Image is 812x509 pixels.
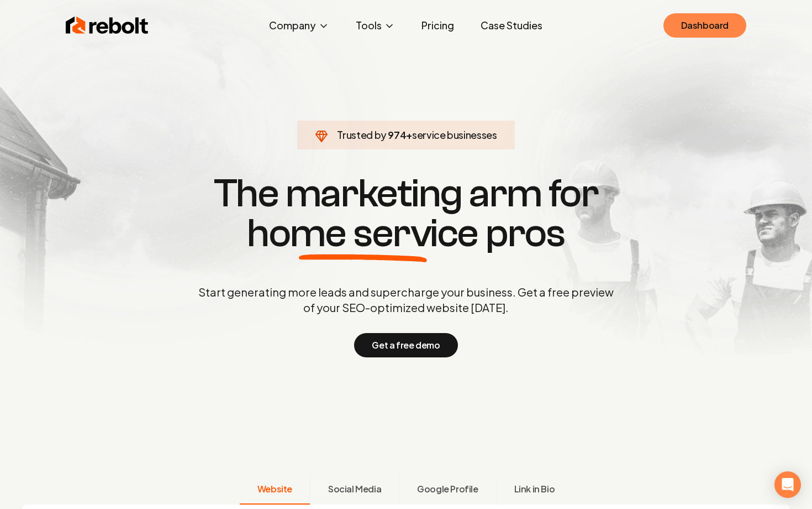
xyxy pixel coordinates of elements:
span: home service [247,214,478,253]
span: Social Media [328,482,381,496]
h1: The marketing arm for pros [141,174,671,253]
div: Open Intercom Messenger [774,471,801,498]
span: Google Profile [417,482,478,496]
button: Social Media [310,476,399,505]
span: + [406,128,412,141]
button: Get a free demo [354,333,457,357]
button: Link in Bio [496,476,573,505]
span: Website [257,482,292,496]
a: Dashboard [663,13,746,38]
a: Pricing [413,14,463,37]
span: service businesses [412,128,497,141]
button: Website [240,476,310,505]
a: Case Studies [472,14,551,37]
img: Rebolt Logo [66,14,149,37]
p: Start generating more leads and supercharge your business. Get a free preview of your SEO-optimiz... [196,284,616,315]
span: 974 [388,127,406,143]
button: Tools [347,14,404,37]
button: Google Profile [399,476,495,505]
span: Trusted by [337,128,386,141]
span: Link in Bio [514,482,555,496]
button: Company [260,14,338,37]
